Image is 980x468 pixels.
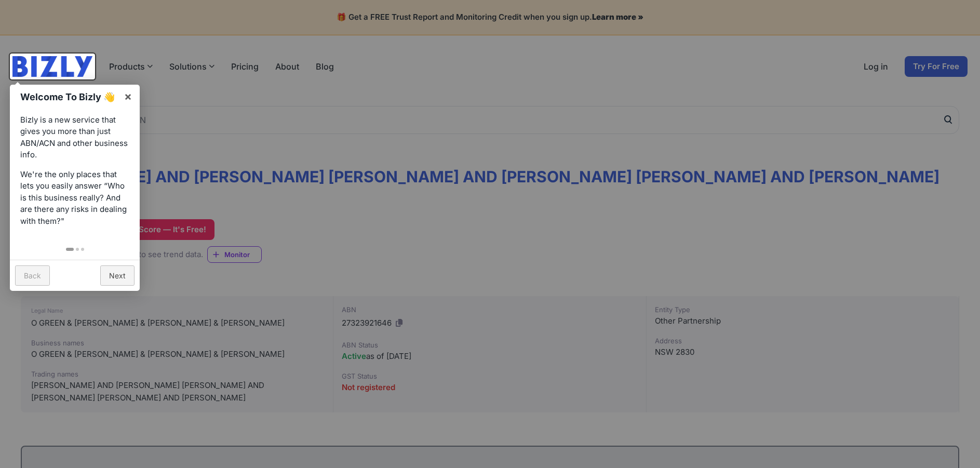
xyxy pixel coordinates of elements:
[116,85,140,108] a: ×
[100,265,135,286] a: Next
[20,90,118,104] h1: Welcome To Bizly 👋
[20,169,129,228] p: We're the only places that lets you easily answer “Who is this business really? And are there any...
[15,265,50,286] a: Back
[20,114,129,161] p: Bizly is a new service that gives you more than just ABN/ACN and other business info.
